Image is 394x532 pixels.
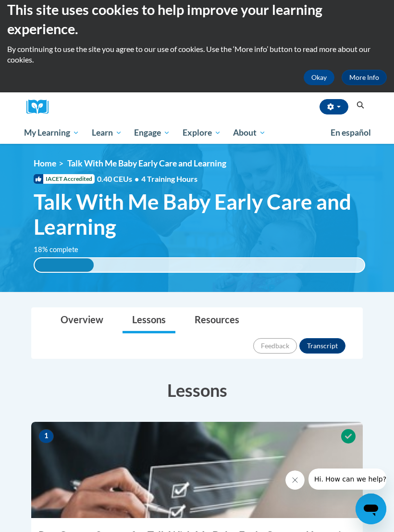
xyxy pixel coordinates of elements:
[141,174,197,183] span: 4 Training Hours
[135,174,139,183] span: •
[299,338,345,354] button: Transcript
[308,469,386,490] iframe: Message from company
[176,122,227,144] a: Explore
[86,122,128,144] a: Learn
[356,494,386,524] iframe: Button to launch messaging window
[26,100,55,114] a: Cox Campus
[34,158,56,168] a: Home
[183,127,221,139] span: Explore
[17,122,377,144] div: Main menu
[18,122,86,144] a: My Learning
[26,100,55,114] img: Logo brand
[304,70,334,85] button: Okay
[92,127,122,139] span: Learn
[331,127,371,138] span: En español
[253,338,297,354] button: Feedback
[34,174,95,184] span: IACET Accredited
[324,123,377,143] a: En español
[285,470,305,490] iframe: Close message
[34,189,365,240] span: Talk With Me Baby Early Care and Learning
[134,127,170,139] span: Engage
[353,100,368,111] button: Search
[185,308,249,333] a: Resources
[24,127,79,139] span: My Learning
[123,308,175,333] a: Lessons
[34,244,89,255] label: 18% complete
[320,99,348,114] button: Account Settings
[233,127,266,139] span: About
[51,308,113,333] a: Overview
[128,122,176,144] a: Engage
[38,429,54,443] span: 1
[35,258,94,272] div: 18% complete
[342,70,387,85] a: More Info
[31,378,363,402] h3: Lessons
[31,422,363,518] img: Course Image
[97,174,141,184] span: 0.40 CEUs
[67,158,226,168] span: Talk With Me Baby Early Care and Learning
[7,44,387,65] p: By continuing to use the site you agree to our use of cookies. Use the ‘More info’ button to read...
[227,122,272,144] a: About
